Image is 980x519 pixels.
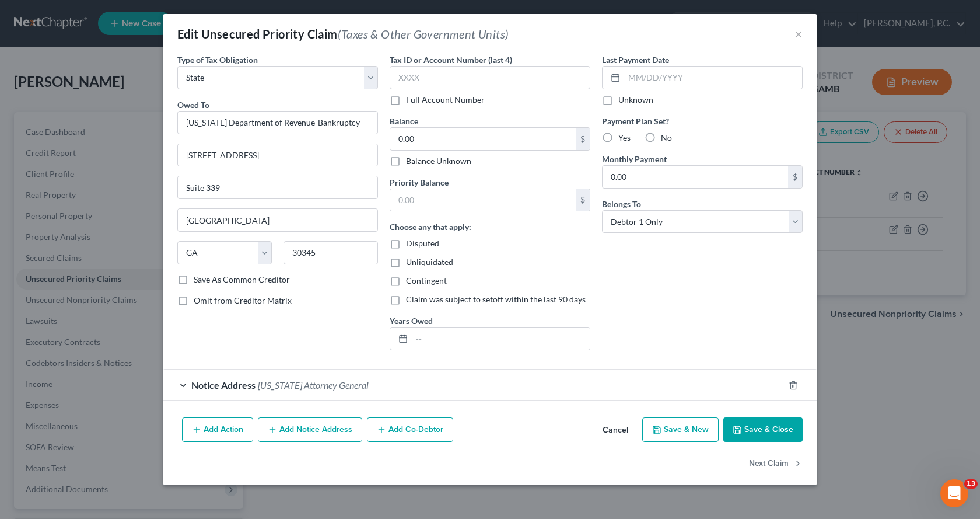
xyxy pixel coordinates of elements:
[618,94,653,106] label: Unknown
[406,294,586,304] span: Claim was subject to setoff within the last 90 days
[794,27,803,41] button: ×
[283,241,378,264] input: Enter zip...
[602,54,669,66] label: Last Payment Date
[390,176,449,189] label: Priority Balance
[177,100,209,110] span: Owed To
[177,26,509,42] div: Edit Unsecured Priority Claim
[367,417,453,442] button: Add Co-Debtor
[603,166,788,188] input: 0.00
[191,379,256,391] span: Notice Address
[661,133,672,142] span: No
[390,54,512,66] label: Tax ID or Account Number (last 4)
[602,153,667,165] label: Monthly Payment
[182,417,253,442] button: Add Action
[177,55,258,65] span: Type of Tax Obligation
[406,257,453,267] span: Unliquidated
[406,276,447,285] span: Contingent
[406,238,439,248] span: Disputed
[624,67,802,89] input: MM/DD/YYYY
[723,417,803,442] button: Save & Close
[390,221,471,233] label: Choose any that apply:
[406,94,485,106] label: Full Account Number
[178,176,377,198] input: Apt, Suite, etc...
[576,189,590,211] div: $
[258,379,369,391] span: [US_STATE] Attorney General
[940,479,968,507] iframe: Intercom live chat
[749,451,803,476] button: Next Claim
[964,479,978,489] span: 13
[178,144,377,166] input: Enter address...
[258,417,362,442] button: Add Notice Address
[178,209,377,231] input: Enter city...
[338,27,509,41] span: (Taxes & Other Government Units)
[618,133,631,142] span: Yes
[390,128,576,150] input: 0.00
[390,115,418,127] label: Balance
[412,328,590,350] input: --
[177,111,378,134] input: Search creditor by name...
[194,274,290,285] label: Save As Common Creditor
[194,295,292,305] span: Omit from Creditor Matrix
[406,155,471,167] label: Balance Unknown
[390,66,590,89] input: XXXX
[602,115,803,127] label: Payment Plan Set?
[602,199,641,209] span: Belongs To
[576,128,590,150] div: $
[788,166,802,188] div: $
[642,417,719,442] button: Save & New
[390,189,576,211] input: 0.00
[593,419,638,442] button: Cancel
[390,315,433,327] label: Years Owed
